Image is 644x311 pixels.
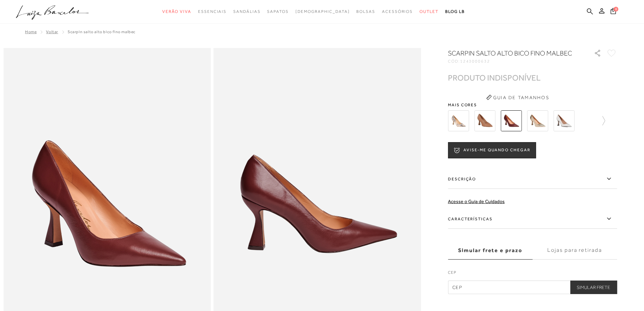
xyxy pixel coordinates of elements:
[420,9,438,14] span: Outlet
[198,5,226,18] a: noSubCategoriesText
[448,169,617,189] label: Descrição
[25,29,37,34] a: Home
[233,9,260,14] span: Sandálias
[448,142,536,158] button: AVISE-ME QUANDO CHEGAR
[501,110,522,131] img: SCARPIN SALTO ALTO BICO FINO MALBEC
[445,5,465,18] a: BLOG LB
[614,7,618,12] span: 0
[233,5,260,18] a: noSubCategoriesText
[356,5,375,18] a: noSubCategoriesText
[420,5,438,18] a: noSubCategoriesText
[382,9,413,14] span: Acessórios
[448,103,617,107] span: Mais cores
[484,92,551,103] button: Guia de Tamanhos
[609,7,618,17] button: 0
[198,9,226,14] span: Essenciais
[448,281,617,294] input: CEP
[295,5,350,18] a: noSubCategoriesText
[68,29,136,34] span: SCARPIN SALTO ALTO BICO FINO MALBEC
[46,29,58,34] a: Voltar
[570,281,617,294] button: Simular Frete
[162,5,191,18] a: noSubCategoriesText
[356,9,375,14] span: Bolsas
[267,5,288,18] a: noSubCategoriesText
[448,110,469,131] img: SCARPIN DE BICO FINO EM COURO ANIMAL PRINT COBRA DE SALTO ALTO
[448,59,583,63] div: CÓD:
[553,110,574,131] img: SCARPIN SALTO ALTO BICO FINO OFF WHITE
[448,199,505,204] a: Acesse o Guia de Cuidados
[382,5,413,18] a: noSubCategoriesText
[162,9,191,14] span: Verão Viva
[532,241,617,260] label: Lojas para retirada
[445,9,465,14] span: BLOG LB
[448,209,617,229] label: Características
[474,110,495,131] img: SCARPIN SALTO ALTO BICO FINO BEGE
[460,59,490,64] span: 1243000632
[448,269,617,279] label: CEP
[448,74,541,81] div: PRODUTO INDISPONÍVEL
[295,9,350,14] span: [DEMOGRAPHIC_DATA]
[267,9,288,14] span: Sapatos
[527,110,548,131] img: SCARPIN SALTO ALTO BICO FINO METALIZADO DOURADO
[448,241,532,260] label: Simular frete e prazo
[448,48,575,58] h1: SCARPIN SALTO ALTO BICO FINO MALBEC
